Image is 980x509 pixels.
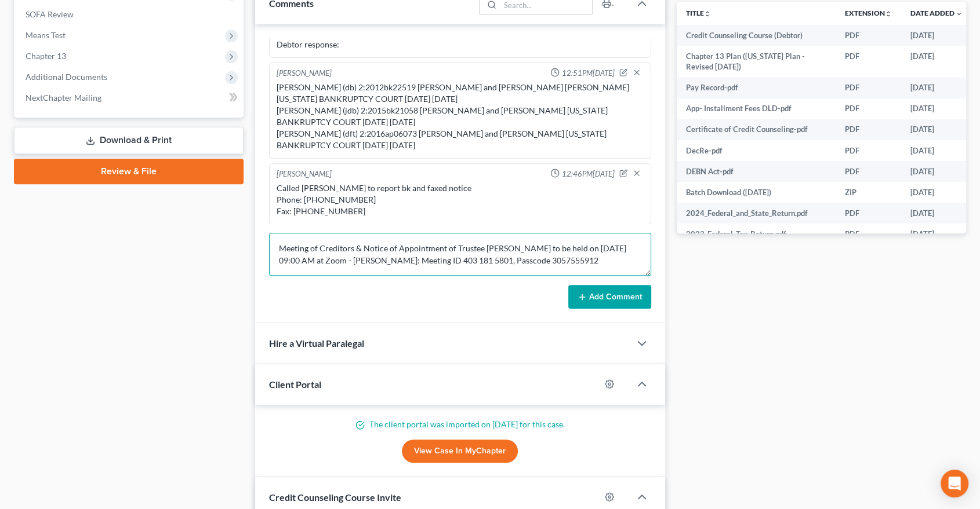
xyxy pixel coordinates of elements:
[26,51,66,61] span: Chapter 13
[26,9,74,19] span: SOFA Review
[402,440,518,463] a: View Case in MyChapter
[677,25,836,46] td: Credit Counseling Course (Debtor)
[277,68,332,79] div: [PERSON_NAME]
[677,98,836,119] td: App- Installment Fees DLD-pdf
[836,98,901,119] td: PDF
[562,169,615,180] span: 12:46PM[DATE]
[26,30,66,40] span: Means Test
[956,10,963,17] i: expand_more
[901,25,972,46] td: [DATE]
[277,82,644,151] div: [PERSON_NAME] (db) 2:2012bk22519 [PERSON_NAME] and [PERSON_NAME] [PERSON_NAME] [US_STATE] BANKRUP...
[901,98,972,119] td: [DATE]
[836,161,901,182] td: PDF
[14,159,244,184] a: Review & File
[677,161,836,182] td: DEBN Act-pdf
[677,140,836,161] td: DecRe-pdf
[941,470,968,497] div: Open Intercom Messenger
[26,72,107,82] span: Additional Documents
[836,46,901,78] td: PDF
[836,203,901,224] td: PDF
[836,140,901,161] td: PDF
[704,10,711,17] i: unfold_more
[910,9,963,17] a: Date Added expand_more
[901,224,972,244] td: [DATE]
[277,169,332,180] div: [PERSON_NAME]
[836,224,901,244] td: PDF
[901,140,972,161] td: [DATE]
[901,119,972,140] td: [DATE]
[677,46,836,78] td: Chapter 13 Plan ([US_STATE] Plan - Revised [DATE])
[901,78,972,98] td: [DATE]
[26,93,101,102] span: NextChapter Mailing
[16,87,244,108] a: NextChapter Mailing
[677,119,836,140] td: Certificate of Credit Counseling-pdf
[568,285,651,309] button: Add Comment
[269,338,364,349] span: Hire a Virtual Paralegal
[16,4,244,25] a: SOFA Review
[677,203,836,224] td: 2024_Federal_and_State_Return.pdf
[901,182,972,203] td: [DATE]
[269,492,401,503] span: Credit Counseling Course Invite
[269,379,321,390] span: Client Portal
[836,25,901,46] td: PDF
[836,78,901,98] td: PDF
[677,182,836,203] td: Batch Download ([DATE])
[901,161,972,182] td: [DATE]
[845,9,892,17] a: Extensionunfold_more
[14,127,244,154] a: Download & Print
[677,78,836,98] td: Pay Record-pdf
[562,68,615,79] span: 12:51PM[DATE]
[686,9,711,17] a: Titleunfold_more
[836,119,901,140] td: PDF
[277,182,644,217] div: Called [PERSON_NAME] to report bk and faxed notice Phone: [PHONE_NUMBER] Fax: [PHONE_NUMBER]
[836,182,901,203] td: ZIP
[901,203,972,224] td: [DATE]
[677,224,836,244] td: 2023_Federal_Tax_Return.pdf
[885,10,892,17] i: unfold_more
[269,419,651,430] p: The client portal was imported on [DATE] for this case.
[901,46,972,78] td: [DATE]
